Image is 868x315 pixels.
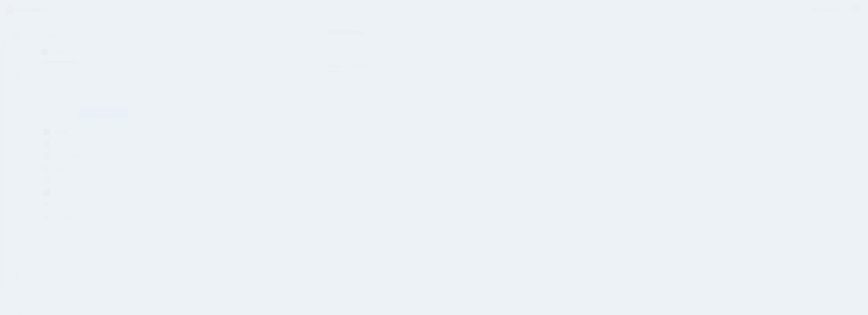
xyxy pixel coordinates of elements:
[44,165,50,171] img: mastodon-square.png
[351,62,371,69] a: Saved (0)
[44,214,50,220] img: logo-square.png
[44,153,50,159] img: linkedin-square.png
[41,49,48,55] img: twitter-square.png
[44,33,55,38] a: Back
[328,62,342,69] a: Create
[44,237,130,240] p: Tokens used this month
[44,177,50,183] img: instagram-square.png
[41,138,133,150] a: Facebook Post
[6,5,47,15] img: Missinglettr
[44,189,50,196] img: twitter-square.png
[642,63,668,71] a: Clear Page
[801,300,861,308] a: Tell us how we can improve
[41,186,133,199] a: X Thread
[41,211,133,223] a: Freestyle Post
[328,39,456,46] span: Use our AI tools integration to create content that clicks
[44,202,50,208] img: logo-square.png
[53,49,65,54] span: X Post
[44,129,50,135] img: twitter-square.png
[41,126,133,138] a: X Post
[41,199,133,211] a: Social Post
[41,174,133,186] a: Instagram Caption
[14,33,20,39] img: menu.png
[44,141,50,147] img: facebook-square.png
[118,237,130,241] a: Upgrade
[807,2,859,17] a: My Account
[41,150,133,162] a: LinkedIn Post
[79,107,128,118] button: Generate
[328,29,456,35] span: Social Posts
[41,162,133,174] a: Mastodon Post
